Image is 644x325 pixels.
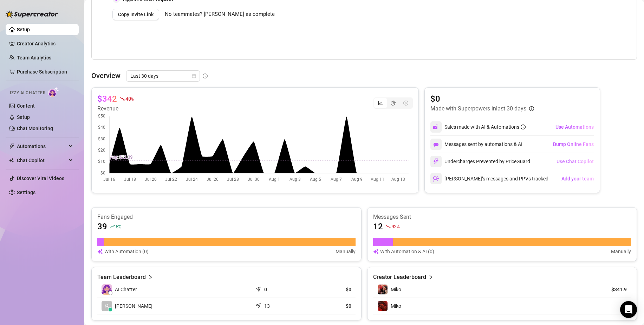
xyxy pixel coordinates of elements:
span: line-chart [378,101,383,106]
div: Undercharges Prevented by PriceGuard [430,156,530,167]
article: Creator Leaderboard [373,273,426,281]
article: 12 [373,221,383,232]
article: Manually [611,248,631,255]
span: right [428,273,433,281]
span: 40 % [125,95,134,102]
button: Use Automations [555,121,594,133]
span: Miko [391,303,401,309]
a: Content [17,103,35,109]
div: segmented control [373,97,413,109]
span: thunderbolt [9,144,15,149]
img: AI Chatter [48,87,59,97]
article: $0 [308,302,351,310]
span: Last 30 days [130,71,196,81]
article: $0 [595,302,627,310]
article: 39 [97,221,107,232]
article: $341.9 [595,286,627,293]
span: AI Chatter [115,286,137,293]
button: Add your team [561,173,594,184]
article: Messages Sent [373,213,631,221]
span: Automations [17,141,67,152]
span: info-circle [529,106,534,111]
article: Revenue [97,104,134,113]
img: svg%3e [433,124,439,130]
img: svg%3e [433,176,439,182]
img: Miko [378,301,388,311]
a: Setup [17,114,30,120]
span: No teammates? [PERSON_NAME] as complete [165,10,275,19]
span: fall [120,96,125,101]
article: 0 [264,286,267,293]
article: Fans Engaged [97,213,356,221]
a: Setup [17,27,30,32]
span: Chat Copilot [17,155,67,166]
span: send [255,285,262,292]
article: With Automation (0) [104,248,149,255]
img: svg%3e [433,141,439,147]
button: Copy Invite Link [112,9,159,20]
button: Use Chat Copilot [556,156,594,167]
img: svg%3e [373,248,379,255]
div: Sales made with AI & Automations [444,123,526,131]
button: Bump Online Fans [553,139,594,150]
article: 13 [264,302,270,310]
article: With Automation & AI (0) [380,248,434,255]
img: logo-BBDzfeDw.svg [6,11,58,18]
span: send [255,301,262,308]
span: fall [386,224,391,229]
span: calendar [192,74,196,78]
span: Add your team [561,176,594,181]
span: rise [110,224,115,229]
a: Purchase Subscription [17,69,67,75]
a: Discover Viral Videos [17,176,64,181]
span: info-circle [203,74,208,78]
article: Team Leaderboard [97,273,146,281]
span: user [104,304,109,308]
span: Use Chat Copilot [557,159,594,164]
span: Use Automations [555,124,594,130]
article: $0 [430,93,534,104]
a: Chat Monitoring [17,126,53,131]
img: svg%3e [97,248,103,255]
span: dollar-circle [403,101,408,106]
span: 92 % [391,223,399,230]
div: [PERSON_NAME]’s messages and PPVs tracked [430,173,548,184]
img: izzy-ai-chatter-avatar-DDCN_rTZ.svg [102,284,112,295]
a: Team Analytics [17,55,51,60]
a: Creator Analytics [17,38,73,49]
span: 8 % [116,223,121,230]
article: $342 [97,93,117,104]
span: right [148,273,153,281]
article: Made with Superpowers in last 30 days [430,104,526,113]
a: Settings [17,190,35,195]
img: svg%3e [433,158,439,165]
span: pie-chart [391,101,396,106]
span: Copy Invite Link [118,12,154,17]
span: Bump Online Fans [553,141,594,147]
span: [PERSON_NAME] [115,302,152,310]
img: Chat Copilot [9,158,14,163]
div: Open Intercom Messenger [620,301,637,318]
div: Messages sent by automations & AI [430,139,522,150]
span: Miko [391,287,401,292]
span: Izzy AI Chatter [10,90,45,96]
article: $0 [308,286,351,293]
span: info-circle [521,125,526,129]
article: Manually [336,248,356,255]
img: Miko [378,285,388,294]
